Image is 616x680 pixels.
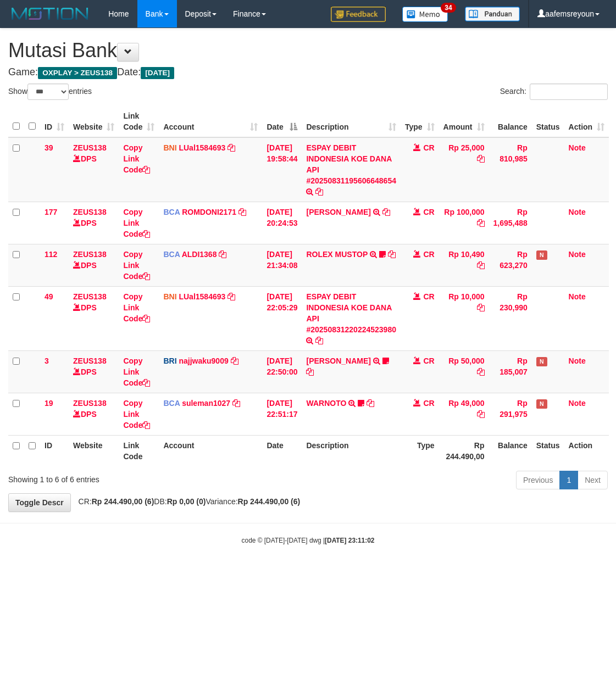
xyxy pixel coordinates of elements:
[69,435,119,466] th: Website
[331,7,386,22] img: Feedback.jpg
[219,250,226,259] a: Copy ALDI1368 to clipboard
[401,106,439,137] th: Type: activate to sort column ascending
[73,399,107,408] a: ZEUS138
[423,208,434,216] span: CR
[69,350,119,393] td: DPS
[439,435,489,466] th: Rp 244.490,00
[27,83,69,100] select: Showentries
[489,244,532,286] td: Rp 623,270
[262,393,302,435] td: [DATE] 22:51:17
[423,250,434,259] span: CR
[306,356,370,365] a: [PERSON_NAME]
[367,399,374,408] a: Copy WARNOTO to clipboard
[8,493,71,512] a: Toggle Descr
[569,250,586,259] a: Note
[262,286,302,350] td: [DATE] 22:05:29
[119,106,159,137] th: Link Code: activate to sort column ascending
[306,292,396,334] a: ESPAY DEBIT INDONESIA KOE DANA API #20250831220224523980
[69,244,119,286] td: DPS
[423,356,434,365] span: CR
[315,336,323,345] a: Copy ESPAY DEBIT INDONESIA KOE DANA API #20250831220224523980 to clipboard
[92,497,154,506] strong: Rp 244.490,00 (6)
[306,399,346,408] a: WARNOTO
[8,40,608,62] h1: Mutasi Bank
[163,250,180,259] span: BCA
[569,143,586,152] a: Note
[402,7,448,22] img: Button%20Memo.svg
[530,83,608,100] input: Search:
[69,393,119,435] td: DPS
[578,471,608,489] a: Next
[439,286,489,350] td: Rp 10,000
[123,143,150,174] a: Copy Link Code
[302,106,401,137] th: Description: activate to sort column ascending
[73,356,107,365] a: ZEUS138
[163,292,176,301] span: BNI
[262,244,302,286] td: [DATE] 21:34:08
[500,83,608,100] label: Search:
[382,208,390,216] a: Copy ABDUL GAFUR to clipboard
[477,410,485,419] a: Copy Rp 49,000 to clipboard
[262,202,302,244] td: [DATE] 20:24:53
[179,143,225,152] a: LUal1584693
[163,399,180,408] span: BCA
[302,435,401,466] th: Description
[227,292,235,301] a: Copy LUal1584693 to clipboard
[564,106,609,137] th: Action: activate to sort column ascending
[489,435,532,466] th: Balance
[439,393,489,435] td: Rp 49,000
[489,393,532,435] td: Rp 291,975
[489,350,532,393] td: Rp 185,007
[73,143,107,152] a: ZEUS138
[45,399,53,408] span: 19
[73,250,107,259] a: ZEUS138
[423,292,434,301] span: CR
[69,137,119,202] td: DPS
[119,435,159,466] th: Link Code
[238,497,301,506] strong: Rp 244.490,00 (6)
[325,537,374,544] strong: [DATE] 23:11:02
[315,187,323,196] a: Copy ESPAY DEBIT INDONESIA KOE DANA API #20250831195606648654 to clipboard
[306,143,396,185] a: ESPAY DEBIT INDONESIA KOE DANA API #20250831195606648654
[45,292,53,301] span: 49
[489,106,532,137] th: Balance
[306,367,314,376] a: Copy ADIL KUDRATULL to clipboard
[69,202,119,244] td: DPS
[141,67,174,79] span: [DATE]
[439,137,489,202] td: Rp 25,000
[179,356,228,365] a: najjwaku9009
[179,292,225,301] a: LUal1584693
[262,350,302,393] td: [DATE] 22:50:00
[182,399,230,408] a: suleman1027
[477,367,485,376] a: Copy Rp 50,000 to clipboard
[40,435,69,466] th: ID
[262,106,302,137] th: Date: activate to sort column descending
[262,435,302,466] th: Date
[232,399,240,408] a: Copy suleman1027 to clipboard
[40,106,69,137] th: ID: activate to sort column ascending
[73,497,301,506] span: CR: DB: Variance:
[227,143,235,152] a: Copy LUal1584693 to clipboard
[159,435,262,466] th: Account
[388,250,396,259] a: Copy ROLEX MUSTOP to clipboard
[238,208,246,216] a: Copy ROMDONI2171 to clipboard
[489,202,532,244] td: Rp 1,695,488
[477,261,485,270] a: Copy Rp 10,490 to clipboard
[45,143,53,152] span: 39
[231,356,238,365] a: Copy najjwaku9009 to clipboard
[477,303,485,312] a: Copy Rp 10,000 to clipboard
[439,106,489,137] th: Amount: activate to sort column ascending
[306,250,368,259] a: ROLEX MUSTOP
[516,471,560,489] a: Previous
[123,250,150,281] a: Copy Link Code
[423,399,434,408] span: CR
[532,106,564,137] th: Status
[489,286,532,350] td: Rp 230,990
[439,244,489,286] td: Rp 10,490
[159,106,262,137] th: Account: activate to sort column ascending
[489,137,532,202] td: Rp 810,985
[182,250,217,259] a: ALDI1368
[564,435,609,466] th: Action
[242,537,375,544] small: code © [DATE]-[DATE] dwg |
[439,202,489,244] td: Rp 100,000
